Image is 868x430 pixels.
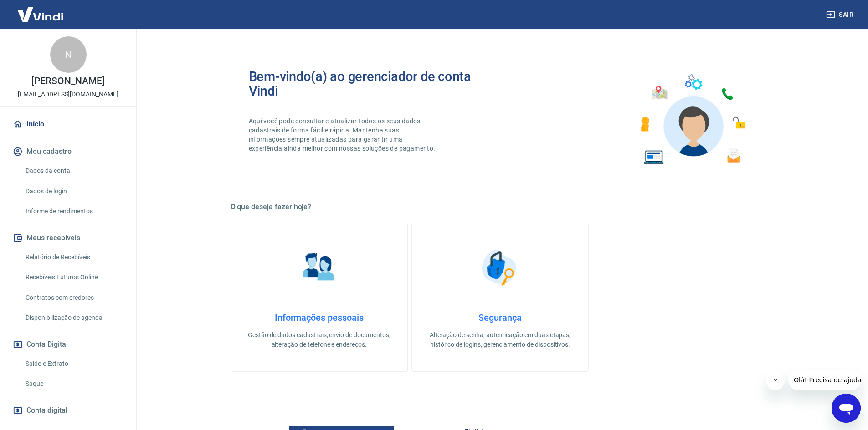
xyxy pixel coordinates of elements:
h2: Bem-vindo(a) ao gerenciador de conta Vindi [249,69,500,98]
a: Início [11,114,125,134]
p: [PERSON_NAME] [31,76,104,86]
a: Saldo e Extrato [22,354,125,373]
span: Conta digital [26,404,67,417]
p: Alteração de senha, autenticação em duas etapas, histórico de logins, gerenciamento de dispositivos. [426,330,574,349]
a: Informe de rendimentos [22,202,125,221]
iframe: Botão para abrir a janela de mensagens [832,394,861,423]
a: Recebíveis Futuros Online [22,268,125,287]
p: Aqui você pode consultar e atualizar todos os seus dados cadastrais de forma fácil e rápida. Mant... [249,116,437,153]
a: Informações pessoaisInformações pessoaisGestão de dados cadastrais, envio de documentos, alteraçã... [231,223,408,372]
a: Disponibilização de agenda [22,309,125,327]
a: Conta digital [11,400,125,420]
a: Dados da conta [22,162,125,180]
a: Relatório de Recebíveis [22,248,125,267]
h5: O que deseja fazer hoje? [231,202,770,212]
button: Meus recebíveis [11,228,125,248]
button: Conta Digital [11,334,125,354]
p: [EMAIL_ADDRESS][DOMAIN_NAME] [18,90,118,99]
button: Meu cadastro [11,142,125,162]
img: Vindi [11,0,70,28]
a: Dados de login [22,182,125,201]
img: Imagem de um avatar masculino com diversos icones exemplificando as funcionalidades do gerenciado... [632,69,752,170]
p: Gestão de dados cadastrais, envio de documentos, alteração de telefone e endereços. [246,330,393,349]
h4: Segurança [426,312,574,323]
img: Informações pessoais [296,245,342,290]
iframe: Mensagem da empresa [788,370,861,390]
iframe: Fechar mensagem [766,372,785,390]
button: Sair [824,6,857,23]
span: Olá! Precisa de ajuda? [5,6,77,14]
a: Saque [22,374,125,393]
a: Contratos com credores [22,288,125,307]
a: SegurançaSegurançaAlteração de senha, autenticação em duas etapas, histórico de logins, gerenciam... [411,223,589,372]
img: Segurança [477,245,523,290]
h4: Informações pessoais [246,312,393,323]
div: N [50,36,87,73]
